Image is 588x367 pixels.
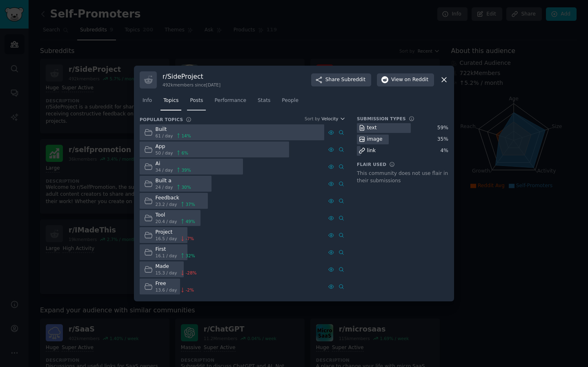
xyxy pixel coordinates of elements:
a: Posts [187,94,206,111]
div: Ai [156,160,191,168]
div: Project [156,229,194,236]
span: Info [143,97,152,104]
h3: Submission Types [357,116,406,122]
span: Velocity [321,116,338,122]
span: View [391,76,428,84]
a: Topics [160,94,181,111]
a: People [279,94,301,111]
span: 16.1 / day [156,253,177,259]
a: Performance [212,94,249,111]
div: Built [156,126,191,133]
span: -7 % [185,236,194,241]
div: 492k members since [DATE] [163,82,220,88]
span: 13.6 / day [156,287,177,293]
button: Viewon Reddit [377,73,434,86]
span: Share [325,76,365,84]
span: 24 / day [156,184,173,190]
div: Sort by [305,116,320,122]
div: Built a [156,177,191,185]
span: Performance [214,97,246,104]
span: 30 % [181,184,191,190]
div: Made [156,263,197,270]
div: Tool [156,212,195,219]
button: ShareSubreddit [311,73,371,86]
a: Info [140,94,155,111]
span: 50 / day [156,150,173,156]
span: 37 % [185,201,195,207]
span: Posts [190,97,203,104]
div: link [367,147,376,155]
div: Feedback [156,195,195,202]
div: This community does not use flair in their submissions [357,170,448,184]
h3: Popular Topics [140,117,183,122]
span: 32 % [185,253,195,259]
h3: r/ SideProject [163,72,220,81]
span: Subreddit [341,76,365,84]
div: 35 % [437,136,448,143]
div: text [367,124,377,132]
span: 39 % [181,167,191,173]
span: 34 / day [156,167,173,173]
span: 16.5 / day [156,236,177,241]
a: Stats [255,94,273,111]
span: 49 % [185,219,195,224]
span: 61 / day [156,133,173,139]
div: image [367,136,383,143]
span: 23.2 / day [156,201,177,207]
span: Topics [163,97,178,104]
span: 15.3 / day [156,270,177,276]
span: on Reddit [405,76,428,84]
h3: Flair Used [357,161,386,167]
span: People [282,97,298,104]
div: 59 % [437,124,448,132]
div: 4 % [441,147,448,155]
div: Free [156,280,194,287]
div: App [156,143,189,150]
button: Velocity [321,116,345,122]
span: -2 % [185,287,194,293]
span: 6 % [181,150,188,156]
span: 20.4 / day [156,219,177,224]
span: Stats [258,97,270,104]
span: -28 % [185,270,196,276]
span: 14 % [181,133,191,139]
div: First [156,246,195,253]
